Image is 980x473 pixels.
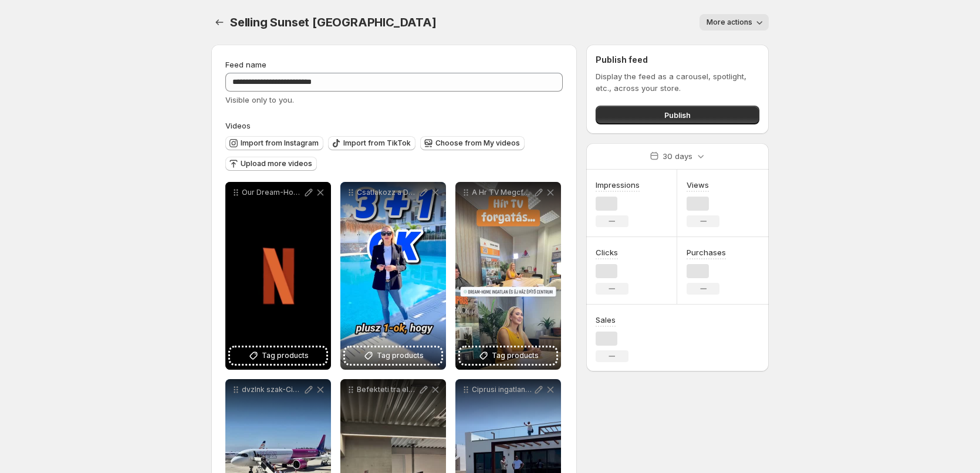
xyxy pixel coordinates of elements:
p: 30 days [663,150,692,162]
button: Import from Instagram [225,136,323,150]
h3: Purchases [687,246,726,258]
span: Import from TikTok [343,138,411,148]
p: Befekteti tra els nap els fele cyprus investment ingatlanbefektets tenger mediterran DreamHome Dr... [357,385,418,394]
span: Visible only to you. [225,95,294,104]
div: Csatlakozz a DREAM HOME Kecskemt csapathoz Szenvedlyed az ingatlanok vilga Itt nemcsak egy llst k... [340,182,446,370]
h3: Sales [596,314,616,326]
button: Settings [211,14,228,31]
span: Videos [225,121,251,130]
span: Upload more videos [241,159,312,168]
div: A Hr TV Megcfolva cm msornak adtam interjt amelyben az szak-Ciprusi ingatlan vsrls elnyeirl beszl... [455,182,561,370]
span: Tag products [262,350,309,361]
button: Import from TikTok [328,136,415,150]
h3: Impressions [596,179,640,191]
h3: Clicks [596,246,618,258]
span: Publish [664,109,691,121]
button: Tag products [460,347,556,364]
button: Publish [596,106,759,124]
h2: Publish feed [596,54,759,66]
p: Display the feed as a carousel, spotlight, etc., across your store. [596,70,759,94]
p: Csatlakozz a DREAM HOME Kecskemt csapathoz Szenvedlyed az ingatlanok vilga Itt nemcsak egy llst k... [357,188,418,197]
span: Tag products [377,350,424,361]
h3: Views [687,179,709,191]
button: Upload more videos [225,157,317,171]
button: More actions [699,14,769,31]
div: Our Dream-Home Selling Sunset Netflix seria wwwdream-homehupagescyprus dreamhome dreamhomeingatla... [225,182,331,370]
p: A Hr TV Megcfolva cm msornak adtam interjt amelyben az szak-Ciprusi ingatlan vsrls elnyeirl beszl... [472,188,533,197]
span: Import from Instagram [241,138,319,148]
p: dvzlnk szak-Ciprusoncyprus investment ingatlanbefektets befektets eszakciprus passzvjvedelem tenger [242,385,303,394]
span: More actions [707,18,752,27]
span: Choose from My videos [435,138,520,148]
button: Choose from My videos [420,136,525,150]
span: Tag products [492,350,539,361]
p: Our Dream-Home Selling Sunset Netflix seria wwwdream-homehupagescyprus dreamhome dreamhomeingatla... [242,188,303,197]
button: Tag products [345,347,441,364]
p: Ciprusi ingatlanbefektetsek magas hozammal biztonsgosan lj s fektess be ott ahov msok nyaralni me... [472,385,533,394]
span: Feed name [225,60,266,69]
span: Selling Sunset [GEOGRAPHIC_DATA] [230,15,437,29]
button: Tag products [230,347,326,364]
